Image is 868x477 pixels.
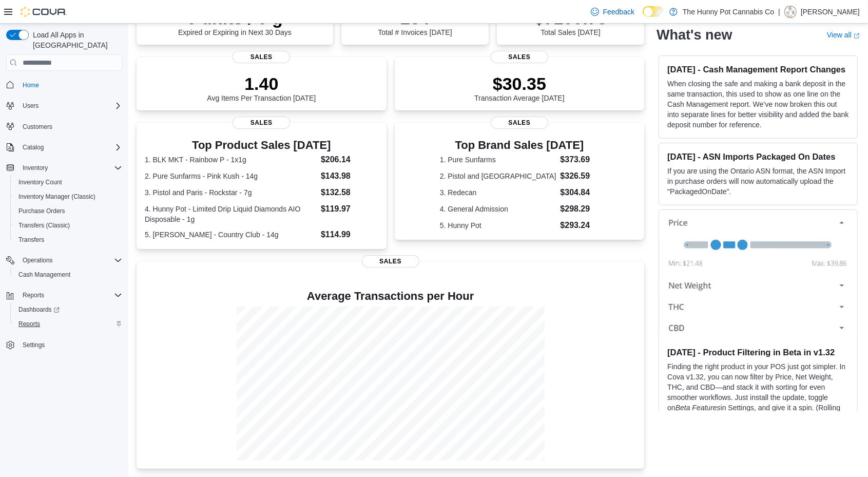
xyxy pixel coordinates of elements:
[18,178,62,186] span: Inventory Count
[145,204,317,224] dt: 4. Hunny Pot - Limited Drip Liquid Diamonds AIO Disposable - 1g
[18,339,49,351] a: Settings
[10,175,126,189] button: Inventory Count
[2,161,126,175] button: Inventory
[801,6,860,18] p: [PERSON_NAME]
[18,120,122,133] span: Customers
[18,254,122,266] span: Operations
[18,162,122,174] span: Inventory
[321,154,378,166] dd: $206.14
[643,6,664,17] input: Dark Mode
[587,2,639,22] a: Feedback
[18,121,56,133] a: Customers
[474,73,565,94] p: $30.35
[18,254,57,266] button: Operations
[14,318,122,330] span: Reports
[145,290,636,302] h4: Average Transactions per Hour
[561,219,600,232] dd: $293.24
[18,289,122,301] span: Reports
[145,171,317,181] dt: 2. Pure Sunfarms - Pink Kush - 14g
[18,320,40,328] span: Reports
[321,170,378,182] dd: $143.98
[18,289,48,301] button: Reports
[6,73,122,379] nav: Complex example
[561,203,600,215] dd: $298.29
[14,190,122,203] span: Inventory Manager (Classic)
[683,6,774,18] p: The Hunny Pot Cannabis Co
[18,141,48,154] button: Catalog
[145,230,317,240] dt: 5. [PERSON_NAME] - Country Club - 14g
[321,203,378,215] dd: $119.97
[667,347,849,357] h3: [DATE] - Product Filtering in Beta in v1.32
[23,102,38,110] span: Users
[321,186,378,199] dd: $132.58
[667,151,849,162] h3: [DATE] - ASN Imports Packaged On Dates
[23,123,52,131] span: Customers
[362,255,419,268] span: Sales
[676,404,721,412] em: Beta Features
[14,205,122,217] span: Purchase Orders
[18,100,43,112] button: Users
[2,288,126,302] button: Reports
[233,51,290,63] span: Sales
[18,338,122,351] span: Settings
[14,234,122,246] span: Transfers
[440,204,556,214] dt: 4. General Admission
[18,306,60,314] span: Dashboards
[2,99,126,113] button: Users
[14,318,44,330] a: Reports
[18,221,70,230] span: Transfers (Classic)
[207,73,316,94] p: 1.40
[10,204,126,218] button: Purchase Orders
[14,219,122,232] span: Transfers (Classic)
[23,143,44,151] span: Catalog
[10,218,126,233] button: Transfers (Classic)
[18,162,52,174] button: Inventory
[14,269,74,281] a: Cash Management
[18,79,43,91] a: Home
[18,141,122,154] span: Catalog
[18,271,70,279] span: Cash Management
[14,190,100,203] a: Inventory Manager (Classic)
[667,166,849,197] p: If you are using the Ontario ASN format, the ASN Import in purchase orders will now automatically...
[491,117,548,129] span: Sales
[18,193,95,201] span: Inventory Manager (Classic)
[145,139,378,151] h3: Top Product Sales [DATE]
[21,7,67,17] img: Cova
[321,228,378,241] dd: $114.99
[440,155,556,165] dt: 1. Pure Sunfarms
[14,205,69,217] a: Purchase Orders
[14,176,66,188] a: Inventory Count
[23,256,53,264] span: Operations
[657,27,732,43] h2: What's new
[474,73,565,102] div: Transaction Average [DATE]
[14,234,48,246] a: Transfers
[667,361,849,423] p: Finding the right product in your POS just got simpler. In Cova v1.32, you can now filter by Pric...
[2,77,126,92] button: Home
[784,6,797,18] div: Dillon Marquez
[18,207,65,215] span: Purchase Orders
[440,187,556,198] dt: 3. Redecan
[23,341,45,349] span: Settings
[778,6,780,18] p: |
[440,139,599,151] h3: Top Brand Sales [DATE]
[18,78,122,91] span: Home
[14,176,122,188] span: Inventory Count
[207,73,316,102] div: Avg Items Per Transaction [DATE]
[2,119,126,134] button: Customers
[10,302,126,317] a: Dashboards
[14,269,122,281] span: Cash Management
[854,32,860,39] svg: External link
[18,100,122,112] span: Users
[440,220,556,231] dt: 5. Hunny Pot
[14,303,122,316] span: Dashboards
[29,30,122,50] span: Load All Apps in [GEOGRAPHIC_DATA]
[10,268,126,282] button: Cash Management
[23,81,39,89] span: Home
[23,164,48,172] span: Inventory
[2,253,126,268] button: Operations
[2,337,126,352] button: Settings
[2,140,126,155] button: Catalog
[561,154,600,166] dd: $373.69
[491,51,548,63] span: Sales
